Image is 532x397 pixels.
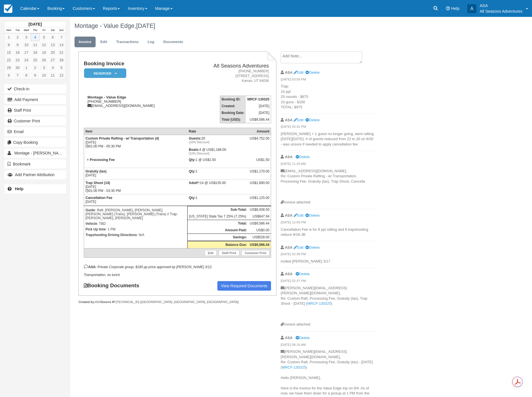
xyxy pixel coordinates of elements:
[305,245,319,250] a: Delete
[285,155,292,159] strong: ASA
[248,128,271,135] th: Amount
[4,49,13,56] a: 15
[281,124,375,131] em: [DATE] 05:42 PM
[84,265,96,269] strong: ASA:
[281,200,375,205] div: Invoice attached
[281,77,375,83] em: [DATE] 03:09 PM
[13,27,22,33] th: Tue
[57,27,66,33] th: Sun
[4,71,13,79] a: 6
[4,170,66,179] button: Add Partner Attribution
[285,118,292,122] strong: ASA
[40,64,48,71] a: 3
[75,37,96,48] a: Invoice
[85,207,186,221] p: : Raft: [PERSON_NAME], [PERSON_NAME], [PERSON_NAME] (Trans), [PERSON_NAME] (Trans) // Trap: [PERS...
[84,68,124,78] a: Reserved
[189,152,247,155] em: (10% Discount)
[31,64,39,71] a: 2
[220,109,246,116] th: Booking Date:
[242,250,269,256] a: Customer Print
[4,106,66,115] a: Staff Print
[248,220,271,227] td: US$9,586.44
[85,196,112,200] strong: Cancellation Fee
[305,70,319,75] a: Delete
[57,56,66,64] a: 28
[40,49,48,56] a: 19
[85,208,95,212] strong: Guide
[40,71,48,79] a: 10
[220,103,246,109] th: Created:
[143,37,159,48] a: Log
[296,336,310,340] a: Delete
[294,118,303,122] a: Edit
[451,6,459,11] span: Help
[22,27,31,33] th: Wed
[87,95,126,99] strong: Montage - Value Edge
[85,232,186,238] p: : N/A
[85,169,107,173] strong: Gratuity (tax)
[248,206,271,213] td: US$8,938.50
[189,136,201,140] strong: Guests
[22,56,31,64] a: 24
[13,71,22,79] a: 7
[467,4,476,13] div: A
[84,61,185,67] h1: Booking Invoice
[31,56,39,64] a: 25
[4,138,66,147] button: Copy Booking
[187,135,248,157] td: 20 4 @ US$1,188.00
[136,22,155,29] span: [DATE]
[112,37,143,48] a: Transactions
[246,116,271,123] td: US$9,586.44
[281,322,375,327] div: Invoice attached
[57,71,66,79] a: 12
[246,103,271,109] td: [DATE]
[85,226,186,232] p: : 1 PM
[248,227,271,234] td: US$0.00
[220,116,246,123] th: Total (USD):
[187,213,248,220] td: [US_STATE] State Tax 7.25% (7.25%):
[281,279,375,285] em: [DATE] 02:37 PM
[40,56,48,64] a: 26
[4,127,66,136] button: Email
[187,194,248,206] td: 1
[4,64,13,71] a: 29
[85,227,106,231] strong: Pick Up time
[13,49,22,56] a: 16
[217,281,271,291] a: View Required Documents
[285,213,292,217] strong: ASA
[307,301,331,306] a: MRCF-130325
[205,250,217,256] a: Edit
[189,196,195,200] strong: Qty
[187,180,248,194] td: 14 @ US$135.00
[446,6,450,10] i: Help
[40,27,48,33] th: Fri
[281,227,375,237] p: Cancellation Fee is for 8 ppl rafting and 6 trapshooting reduce 8/16-JB
[247,97,269,101] strong: MRCF-130325
[4,41,13,49] a: 8
[31,33,39,41] a: 4
[281,342,375,349] em: [DATE] 08:16 AM
[48,27,57,33] th: Sat
[84,265,213,277] em: Private Corporate group; $180 pp price approved by [PERSON_NAME] 3/12. Transportation, no lunch
[189,140,247,144] em: (10% Discount)
[84,135,187,157] td: [DATE] 01:00 PM - 05:30 PM
[305,213,319,217] a: Delete
[85,233,137,237] strong: Trapshooting Driving Directions
[187,241,248,248] th: Balance Due:
[4,116,66,125] a: Customer Print
[4,84,66,93] button: Check-in
[189,181,200,185] strong: Adult*
[40,33,48,41] a: 5
[250,169,269,178] div: US$1,170.00
[187,206,248,213] th: Sub-Total:
[187,220,248,227] th: Total:
[31,27,39,33] th: Thu
[285,245,292,250] strong: ASA
[75,23,465,29] h1: Montage - Value Edge,
[296,272,310,276] a: Delete
[4,33,13,41] a: 1
[48,71,57,79] a: 11
[90,158,115,162] strong: Processing Fee
[281,259,375,264] p: invited [PERSON_NAME] 3/17
[84,68,126,78] em: Reserved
